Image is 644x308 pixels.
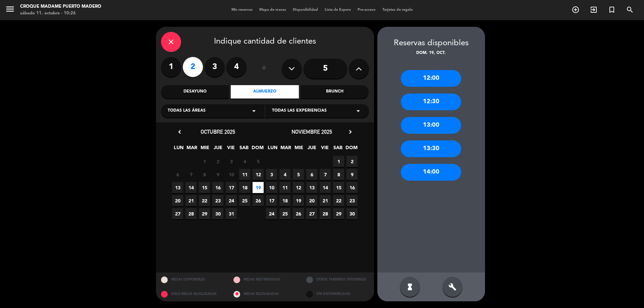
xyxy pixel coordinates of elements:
[266,195,277,206] span: 17
[401,164,461,181] div: 14:00
[167,38,175,46] i: close
[266,208,277,219] span: 24
[319,144,330,155] span: VIE
[272,108,327,114] span: Todas las experiencias
[346,208,358,219] span: 30
[354,8,379,12] span: Pre-acceso
[306,169,317,180] span: 6
[238,144,250,155] span: SAB
[332,144,343,155] span: SAB
[168,108,206,114] span: Todas las áreas
[212,144,223,155] span: JUE
[253,182,264,193] span: 19
[186,144,197,155] span: MAR
[306,144,317,155] span: JUE
[279,208,290,219] span: 25
[377,50,485,57] div: dom. 19, oct.
[266,182,277,193] span: 10
[161,85,229,99] div: Desayuno
[226,195,237,206] span: 24
[256,8,289,12] span: Mapa de mesas
[267,144,278,155] span: LUN
[226,57,247,77] label: 4
[199,156,210,167] span: 1
[201,128,235,135] span: octubre 2025
[20,10,101,17] div: sábado 11. octubre - 10:26
[20,3,101,10] div: Croque Madame Puerto Madero
[401,94,461,110] div: 12:30
[161,32,369,52] div: Indique cantidad de clientes
[172,169,183,180] span: 6
[346,156,358,167] span: 2
[320,195,331,206] span: 21
[173,144,184,155] span: LUN
[228,272,301,287] div: MESAS RESTRINGIDAS
[212,169,223,180] span: 9
[212,182,223,193] span: 16
[301,272,374,287] div: OTROS TAMAÑOS DIPONIBLES
[321,8,354,12] span: Lista de Espera
[306,208,317,219] span: 27
[253,169,264,180] span: 12
[280,144,291,155] span: MAR
[199,208,210,219] span: 29
[320,169,331,180] span: 7
[293,195,304,206] span: 19
[228,8,256,12] span: Mis reservas
[199,169,210,180] span: 8
[406,283,414,291] i: hourglass_full
[185,182,197,193] span: 14
[199,195,210,206] span: 22
[185,195,197,206] span: 21
[266,169,277,180] span: 3
[156,272,229,287] div: MESAS DISPONIBLES
[183,57,203,77] label: 2
[176,128,183,135] i: chevron_left
[185,208,197,219] span: 28
[231,85,299,99] div: Almuerzo
[226,182,237,193] span: 17
[626,6,634,14] i: search
[377,37,485,50] div: Reservas disponibles
[333,182,344,193] span: 15
[199,182,210,193] span: 15
[239,182,250,193] span: 18
[346,182,358,193] span: 16
[608,6,616,14] i: turned_in_not
[172,208,183,219] span: 27
[239,156,250,167] span: 4
[279,169,290,180] span: 4
[293,169,304,180] span: 5
[333,208,344,219] span: 29
[212,195,223,206] span: 23
[572,6,580,14] i: add_circle_outline
[301,287,374,301] div: SIN DISPONIBILIDAD
[293,182,304,193] span: 12
[239,169,250,180] span: 11
[226,156,237,167] span: 3
[212,156,223,167] span: 2
[228,287,301,301] div: MESAS BLOQUEADAS
[205,57,225,77] label: 3
[253,195,264,206] span: 26
[306,195,317,206] span: 20
[226,208,237,219] span: 31
[253,156,264,167] span: 5
[250,107,258,115] i: arrow_drop_down
[301,85,369,99] div: Brunch
[346,195,358,206] span: 23
[333,169,344,180] span: 8
[590,6,598,14] i: exit_to_app
[448,283,457,291] i: build
[320,208,331,219] span: 28
[306,182,317,193] span: 13
[379,8,416,12] span: Tarjetas de regalo
[5,4,15,16] button: menu
[226,169,237,180] span: 10
[212,208,223,219] span: 30
[293,144,304,155] span: MIE
[347,128,354,135] i: chevron_right
[279,182,290,193] span: 11
[225,144,236,155] span: VIE
[172,182,183,193] span: 13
